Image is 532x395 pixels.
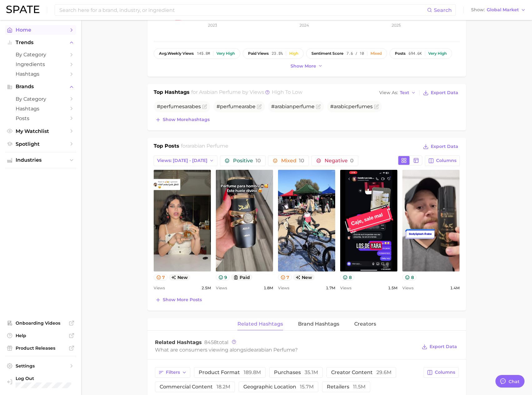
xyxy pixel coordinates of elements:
[16,71,66,77] span: Hashtags
[216,284,227,292] span: Views
[233,158,261,163] span: Positive
[311,51,343,56] span: sentiment score
[16,363,66,369] span: Settings
[306,48,387,59] button: sentiment score7.6 / 10Mixed
[388,284,397,292] span: 1.5m
[378,89,418,97] button: View AsText
[216,51,235,56] div: Very high
[5,69,76,79] a: Hashtags
[199,370,261,375] span: product format
[248,51,269,56] span: paid views
[293,274,315,281] span: new
[400,91,409,94] span: Text
[231,274,252,281] button: paid
[16,345,66,351] span: Product Releases
[155,339,202,345] span: Related Hashtags
[421,89,460,97] button: Export Data
[350,158,354,164] span: 0
[154,89,190,97] h1: Top Hashtags
[5,318,76,328] a: Onboarding Videos
[5,82,76,91] button: Brands
[216,104,256,109] span: # arabe
[187,143,228,149] span: arabian perfume
[421,142,460,151] button: Export Data
[154,48,240,59] button: avg.weekly views145.8mVery high
[6,6,39,13] img: SPATE
[155,367,190,378] button: Filters
[300,23,309,28] tspan: 2024
[5,126,76,136] a: My Watchlist
[154,296,203,304] button: Show more posts
[5,114,76,123] a: Posts
[16,27,66,33] span: Home
[390,48,452,59] button: posts694.6kVery high
[434,7,452,13] span: Search
[5,59,76,69] a: Ingredients
[281,158,304,163] span: Mixed
[16,106,66,112] span: Hashtags
[370,51,382,56] div: Mixed
[154,142,179,152] h1: Top Posts
[201,284,211,292] span: 2.5m
[216,384,230,390] span: 18.2m
[278,284,289,292] span: Views
[274,370,318,375] span: purchases
[202,104,207,109] button: Flag as miscategorized or irrelevant
[199,89,241,95] span: arabian perfume
[374,104,379,109] button: Flag as miscategorized or irrelevant
[272,51,283,56] span: 23.5%
[436,158,456,163] span: Columns
[264,284,273,292] span: 1.8m
[487,8,519,12] span: Global Market
[220,104,242,109] span: perfume
[428,51,447,56] div: Very high
[16,115,66,121] span: Posts
[376,369,391,375] span: 29.6m
[244,369,261,375] span: 189.8m
[348,104,370,109] span: perfume
[16,333,66,338] span: Help
[354,321,376,327] span: Creators
[305,369,318,375] span: 35.1m
[166,370,180,375] span: Filters
[353,384,365,390] span: 11.5m
[5,343,76,353] a: Product Releases
[197,51,210,56] span: 145.8m
[424,367,458,378] button: Columns
[154,274,168,281] button: 7
[157,104,201,109] span: # sarabes
[5,38,76,47] button: Trends
[379,91,398,94] span: View As
[155,346,417,354] div: What are consumers viewing alongside ?
[16,40,66,45] span: Trends
[325,158,354,163] span: Negative
[272,89,302,95] span: high to low
[289,62,325,70] button: Show more
[409,51,422,56] span: 694.6k
[154,115,211,124] button: Show morehashtags
[275,104,293,109] span: arabian
[163,297,202,302] span: Show more posts
[16,128,66,134] span: My Watchlist
[392,23,401,28] tspan: 2025
[254,347,295,353] span: arabian perfume
[5,139,76,149] a: Spotlight
[431,90,458,95] span: Export Data
[256,158,261,164] span: 10
[5,155,76,165] button: Industries
[278,274,292,281] button: 7
[316,104,321,109] button: Flag as miscategorized or irrelevant
[430,344,457,349] span: Export Data
[237,321,283,327] span: Related Hashtags
[16,376,71,381] span: Log Out
[16,141,66,147] span: Spotlight
[471,8,485,12] span: Show
[16,84,66,89] span: Brands
[298,321,339,327] span: Brand Hashtags
[160,104,182,109] span: perfume
[181,142,228,152] h2: for
[402,284,414,292] span: Views
[470,6,527,14] button: ShowGlobal Market
[160,384,230,389] span: commercial content
[243,384,314,389] span: geographic location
